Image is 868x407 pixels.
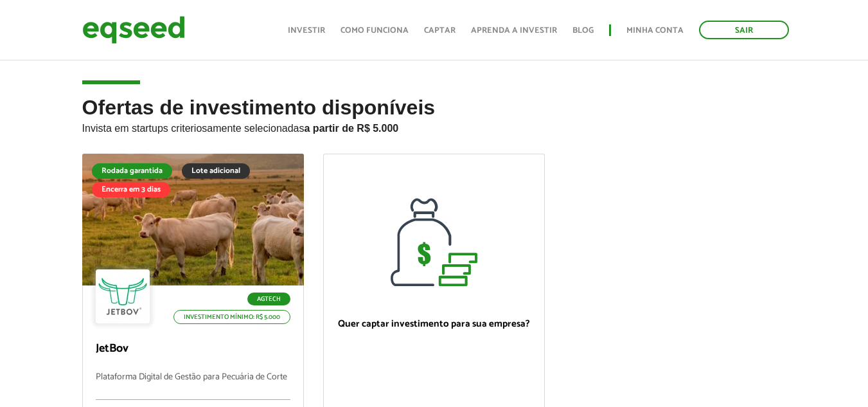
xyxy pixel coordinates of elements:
a: Blog [572,26,594,35]
a: Como funciona [341,26,409,35]
p: Quer captar investimento para sua empresa? [337,318,531,330]
p: Agtech [247,293,290,305]
strong: a partir de R$ 5.000 [305,123,399,134]
a: Sair [699,21,789,39]
a: Captar [424,26,456,35]
h2: Ofertas de investimento disponíveis [82,96,786,154]
p: Invista em startups criteriosamente selecionadas [82,119,786,134]
p: JetBov [96,342,290,356]
div: Rodada garantida [92,163,172,179]
div: Encerra em 3 dias [92,182,170,197]
div: Lote adicional [182,163,250,179]
p: Investimento mínimo: R$ 5.000 [173,310,290,324]
a: Investir [288,26,325,35]
p: Plataforma Digital de Gestão para Pecuária de Corte [96,372,290,400]
img: EqSeed [82,13,185,47]
a: Aprenda a investir [471,26,557,35]
a: Minha conta [626,26,684,35]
